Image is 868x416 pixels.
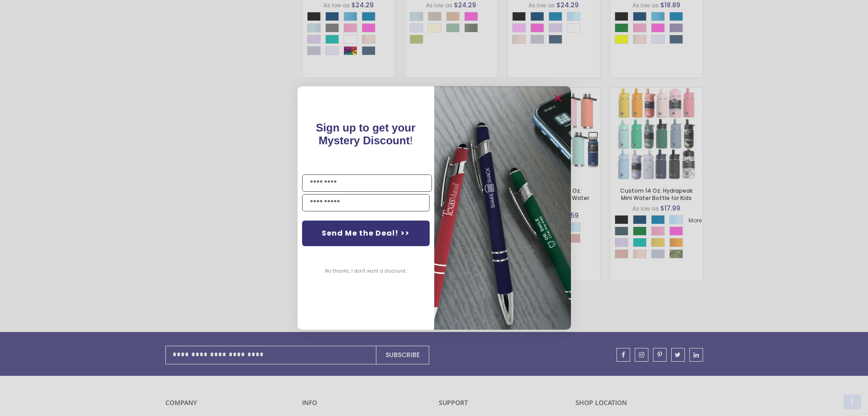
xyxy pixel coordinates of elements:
button: No thanks, I don't want a discount. [320,260,411,283]
button: Close dialog [551,91,565,105]
span: ! [316,121,416,147]
img: pop-up-image [434,86,571,330]
span: Sign up to get your Mystery Discount [316,121,416,147]
button: Send Me the Deal! >> [302,221,430,246]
